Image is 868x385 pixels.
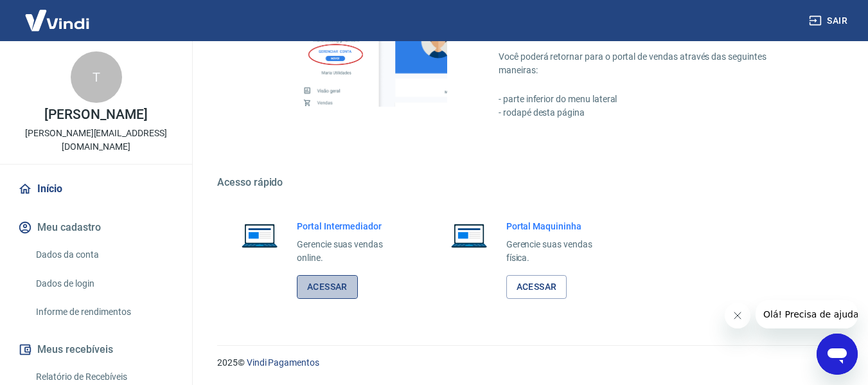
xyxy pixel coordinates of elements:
[756,300,858,328] iframe: Mensagem da empresa
[499,106,806,120] p: - rodapé desta página
[8,9,108,19] span: Olá! Precisa de ajuda?
[31,242,177,268] a: Dados da conta
[31,299,177,325] a: Informe de rendimentos
[506,238,613,265] p: Gerencie suas vendas física.
[499,93,806,106] p: - parte inferior do menu lateral
[506,220,613,233] h6: Portal Maquininha
[297,275,358,299] a: Acessar
[725,303,750,328] iframe: Fechar mensagem
[506,275,567,299] a: Acessar
[31,271,177,297] a: Dados de login
[217,356,837,370] p: 2025 ©
[499,50,806,77] p: Você poderá retornar para o portal de vendas através das seguintes maneiras:
[44,108,147,121] p: [PERSON_NAME]
[15,175,177,203] a: Início
[442,220,496,251] img: Imagem de um notebook aberto
[233,220,287,251] img: Imagem de um notebook aberto
[297,220,403,233] h6: Portal Intermediador
[297,238,403,265] p: Gerencie suas vendas online.
[10,127,182,154] p: [PERSON_NAME][EMAIL_ADDRESS][DOMAIN_NAME]
[15,213,177,242] button: Meu cadastro
[247,357,319,368] a: Vindi Pagamentos
[817,334,858,375] iframe: Botão para abrir a janela de mensagens
[15,336,177,364] button: Meus recebíveis
[71,51,122,103] div: T
[806,9,853,33] button: Sair
[217,176,837,189] h5: Acesso rápido
[15,1,99,40] img: Vindi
